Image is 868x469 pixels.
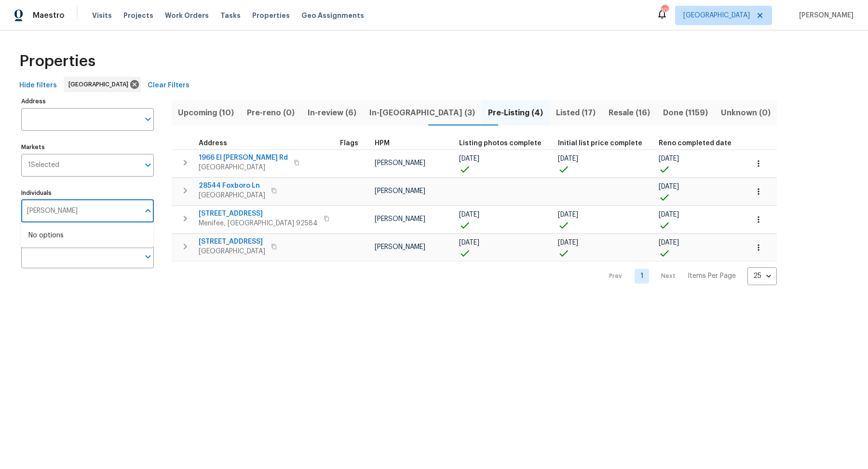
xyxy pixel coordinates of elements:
[220,12,241,19] span: Tasks
[199,153,288,163] span: 1966 El [PERSON_NAME] Rd
[488,106,544,120] span: Pre-Listing (4)
[33,11,65,20] span: Maestro
[246,106,296,120] span: Pre-reno (0)
[555,106,596,120] span: Listed (17)
[340,140,358,147] span: Flags
[659,155,679,162] span: [DATE]
[659,140,732,147] span: Reno completed date
[15,77,61,95] button: Hide filters
[307,106,357,120] span: In-review (6)
[659,239,679,246] span: [DATE]
[459,155,479,162] span: [DATE]
[661,6,668,15] div: 10
[21,200,139,222] input: Search ...
[459,140,542,147] span: Listing photos complete
[375,160,425,166] span: [PERSON_NAME]
[608,106,651,120] span: Resale (16)
[369,106,476,120] span: In-[GEOGRAPHIC_DATA] (3)
[199,181,265,191] span: 28544 Foxboro Ln
[199,219,318,228] span: Menifee, [GEOGRAPHIC_DATA] 92584
[659,183,679,190] span: [DATE]
[21,144,154,150] label: Markets
[144,77,193,95] button: Clear Filters
[558,155,578,162] span: [DATE]
[720,106,771,120] span: Unknown (0)
[375,216,425,222] span: [PERSON_NAME]
[662,106,708,120] span: Done (1159)
[21,190,154,196] label: Individuals
[199,163,288,172] span: [GEOGRAPHIC_DATA]
[459,211,479,218] span: [DATE]
[92,11,112,20] span: Visits
[688,271,736,281] p: Items Per Page
[795,11,854,20] span: [PERSON_NAME]
[600,267,777,285] nav: Pagination Navigation
[165,11,209,20] span: Work Orders
[19,56,95,66] span: Properties
[177,106,235,120] span: Upcoming (10)
[199,140,227,147] span: Address
[123,11,153,20] span: Projects
[141,204,155,218] button: Close
[199,237,265,247] span: [STREET_ADDRESS]
[683,11,750,20] span: [GEOGRAPHIC_DATA]
[199,209,318,219] span: [STREET_ADDRESS]
[747,263,777,289] div: 25
[64,77,141,92] div: [GEOGRAPHIC_DATA]
[635,269,649,284] a: Goto page 1
[375,188,425,194] span: [PERSON_NAME]
[21,224,153,248] div: No options
[28,161,59,169] span: 1 Selected
[375,140,390,147] span: HPM
[558,140,642,147] span: Initial list price complete
[19,80,57,92] span: Hide filters
[141,112,155,126] button: Open
[459,239,479,246] span: [DATE]
[659,211,679,218] span: [DATE]
[68,80,132,89] span: [GEOGRAPHIC_DATA]
[375,244,425,250] span: [PERSON_NAME]
[141,250,155,263] button: Open
[301,11,364,20] span: Geo Assignments
[141,158,155,172] button: Open
[21,98,154,104] label: Address
[199,191,265,200] span: [GEOGRAPHIC_DATA]
[558,239,578,246] span: [DATE]
[148,80,190,92] span: Clear Filters
[252,11,290,20] span: Properties
[199,247,265,256] span: [GEOGRAPHIC_DATA]
[558,211,578,218] span: [DATE]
